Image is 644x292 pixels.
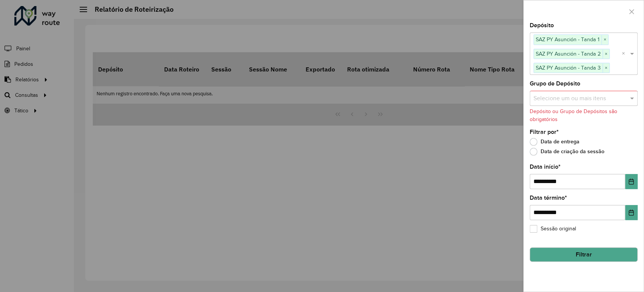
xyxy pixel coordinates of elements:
[625,205,638,220] button: Choose Date
[603,64,609,73] span: ×
[622,49,628,58] span: Clear all
[601,35,608,44] span: ×
[534,63,603,72] span: SAZ PY Asunción - Tanda 3
[530,193,567,202] label: Data término
[530,148,604,155] label: Data de criação da sessão
[530,79,580,88] label: Grupo de Depósito
[530,21,554,30] label: Depósito
[530,247,638,262] button: Filtrar
[625,174,638,189] button: Choose Date
[534,49,603,58] span: SAZ PY Asunción - Tanda 2
[530,225,576,233] label: Sessão original
[530,138,579,146] label: Data de entrega
[530,109,617,122] formly-validation-message: Depósito ou Grupo de Depósitos são obrigatórios
[530,127,559,137] label: Filtrar por
[534,35,601,44] span: SAZ PY Asunción - Tanda 1
[530,162,561,171] label: Data início
[603,50,609,59] span: ×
